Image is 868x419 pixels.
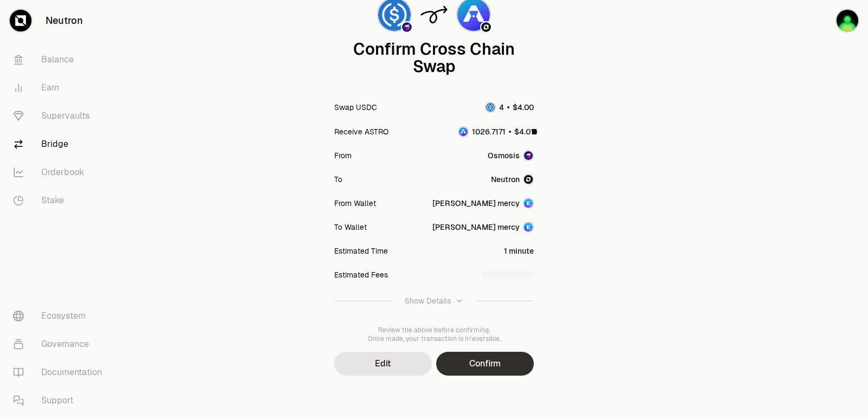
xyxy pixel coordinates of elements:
button: Confirm [436,352,534,376]
button: Edit [334,352,432,376]
button: [PERSON_NAME] mercyAccount Image [432,222,534,233]
div: To Wallet [334,222,367,233]
a: Documentation [4,358,117,386]
img: USDC Logo [486,103,495,112]
div: 1 minute [504,246,534,256]
a: Orderbook [4,158,117,186]
img: ASTRO Logo [459,127,468,136]
img: Account Image [524,199,533,208]
div: Receive ASTRO [334,126,388,137]
a: Governance [4,330,117,358]
a: Earn [4,74,117,102]
img: Osmosis Logo [402,22,412,32]
div: [PERSON_NAME] mercy [432,222,520,233]
div: Swap USDC [334,102,377,113]
span: Neutron [491,174,520,185]
a: Supervaults [4,102,117,130]
a: Ecosystem [4,302,117,330]
span: Osmosis [488,150,520,161]
div: Estimated Fees [334,269,388,280]
button: Show Details [334,287,534,315]
button: [PERSON_NAME] mercyAccount Image [432,198,534,209]
a: Balance [4,46,117,74]
img: Osmosis Logo [524,151,533,160]
a: Bridge [4,130,117,158]
div: From Wallet [334,198,376,209]
div: [PERSON_NAME] mercy [432,198,520,209]
img: Neutron Logo [524,175,533,184]
img: Neutron Logo [481,22,491,32]
img: sandy mercy [837,10,858,31]
div: To [334,174,342,185]
div: Confirm Cross Chain Swap [334,41,534,75]
div: Show Details [405,295,451,306]
div: Review the above before confirming. Once made, your transaction is irreversible. [334,326,534,343]
a: Support [4,386,117,415]
div: From [334,150,352,161]
div: Estimated Time [334,246,388,256]
img: Account Image [524,223,533,231]
a: Stake [4,186,117,215]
